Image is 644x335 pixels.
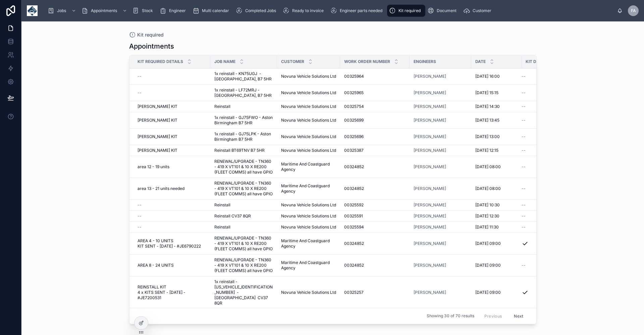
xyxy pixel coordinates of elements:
[344,148,406,153] a: 00325387
[214,202,230,208] span: Reinstall
[138,59,183,64] span: Kit Required Details
[138,263,174,268] span: AREA 8 - 24 UNITS
[214,202,273,208] a: Reinstall
[91,8,117,13] span: Appointments
[522,90,526,95] span: --
[138,90,206,95] a: --
[414,74,446,79] a: [PERSON_NAME]
[522,74,564,79] a: --
[414,224,467,230] a: [PERSON_NAME]
[344,186,406,191] a: 00324852
[414,90,446,95] a: [PERSON_NAME]
[414,104,446,109] a: [PERSON_NAME]
[522,224,564,230] a: --
[281,148,336,153] a: Novuna Vehicle Solutions Ltd
[138,74,206,79] a: --
[214,213,273,219] a: Reinstall CV37 8QR
[281,118,336,123] a: Novuna Vehicle Solutions Ltd
[387,5,425,17] a: Kit required
[138,224,206,230] a: --
[414,134,446,139] a: [PERSON_NAME]
[414,74,467,79] a: [PERSON_NAME]
[344,241,406,246] a: 00324852
[344,59,390,64] span: Work Order Number
[475,213,499,219] span: [DATE] 12:30
[79,5,130,17] a: Appointments
[292,8,324,13] span: Ready to invoice
[522,74,526,79] span: --
[475,186,501,191] span: [DATE] 08:00
[214,104,230,109] span: Reinstall
[214,279,273,306] span: 1x reinstall - [US_VEHICLE_IDENTIFICATION_NUMBER] - [GEOGRAPHIC_DATA] CV37 8QR
[475,134,518,139] a: [DATE] 13:00
[214,71,273,82] a: 1x reinstall - KN75UGJ - [GEOGRAPHIC_DATA], B7 5HR
[475,118,499,123] span: [DATE] 13:45
[414,241,446,246] a: [PERSON_NAME]
[281,161,336,172] a: Maritime And Coastguard Agency
[344,224,406,230] a: 00325594
[138,134,177,139] span: [PERSON_NAME] KIT
[46,5,79,17] a: Jobs
[526,59,559,64] span: Kit Despatched
[475,134,500,139] span: [DATE] 13:00
[414,118,446,123] span: [PERSON_NAME]
[281,74,336,79] a: Novuna Vehicle Solutions Ltd
[475,290,501,295] span: [DATE] 09:00
[214,236,273,252] span: RENEWAL/UPGRADE - TN360 - 419 X VT101 & 10 X RE200 (FLEET COMMS) all have GPIO
[344,134,364,139] span: 00325696
[437,8,457,13] span: Document
[425,5,461,17] a: Document
[414,134,467,139] a: [PERSON_NAME]
[281,90,336,95] a: Novuna Vehicle Solutions Ltd
[245,8,276,13] span: Completed Jobs
[522,134,526,139] span: --
[281,104,336,109] a: Novuna Vehicle Solutions Ltd
[214,131,273,142] span: 1x reinstall - GJ75LPK - Aston Birmingham B7 5HR
[414,290,467,295] a: [PERSON_NAME]
[214,148,265,153] span: Reinstall BT69TNV B7 5HR
[344,263,406,268] a: 00324852
[475,148,498,153] span: [DATE] 12:15
[129,31,164,38] a: Kit required
[475,263,501,268] span: [DATE] 09:00
[414,148,446,153] span: [PERSON_NAME]
[475,74,518,79] a: [DATE] 16:00
[138,104,206,109] a: [PERSON_NAME] KIT
[234,5,281,17] a: Completed Jobs
[522,213,526,219] span: --
[281,290,336,295] span: Novuna Vehicle Solutions Ltd
[138,213,206,219] a: --
[328,5,387,17] a: Engineer parts needed
[138,118,177,123] span: [PERSON_NAME] KIT
[214,87,273,98] span: 1x reinstall - LF72MRJ - [GEOGRAPHIC_DATA], B7 5HR
[138,74,142,79] span: --
[522,104,564,109] a: --
[414,118,467,123] a: [PERSON_NAME]
[214,257,273,273] span: RENEWAL/UPGRADE - TN360 - 419 X VT101 & 10 X RE200 (FLEET COMMS) all have GPIO
[427,314,474,319] span: Showing 30 of 70 results
[414,186,446,191] a: [PERSON_NAME]
[281,213,336,219] a: Novuna Vehicle Solutions Ltd
[522,202,564,208] a: --
[138,164,169,170] span: area 12 - 19 units
[214,159,273,175] a: RENEWAL/UPGRADE - TN360 - 419 X VT101 & 10 X RE200 (FLEET COMMS) all have GPIO
[414,290,446,295] a: [PERSON_NAME]
[138,118,206,123] a: [PERSON_NAME] KIT
[522,224,526,230] span: --
[522,134,564,139] a: --
[214,115,273,126] a: 1x reinstall - GJ75FWO - Aston Birmingham B7 5HR
[43,3,617,18] div: scrollable content
[191,5,234,17] a: Multi calendar
[344,134,406,139] a: 00325696
[475,224,499,230] span: [DATE] 11:30
[344,104,364,109] span: 00325754
[138,284,206,300] span: REINSTALL KIT 4 x KITS SENT - [DATE] - #JE7200531
[344,213,406,219] a: 00325591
